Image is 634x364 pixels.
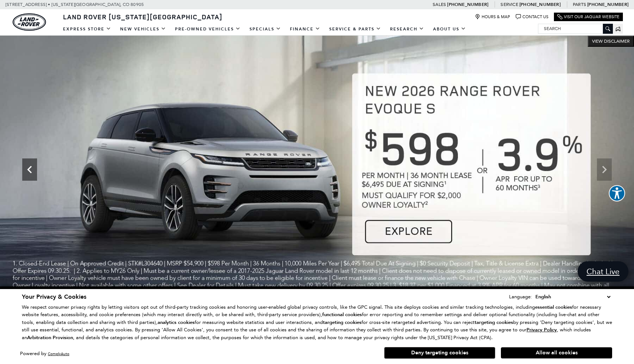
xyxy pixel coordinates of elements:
[587,1,628,7] a: [PHONE_NUMBER]
[509,294,532,299] div: Language:
[475,319,513,326] strong: targeting cookies
[557,14,620,20] a: Visit Our Jaguar Website
[433,2,446,7] span: Sales
[323,319,361,326] strong: targeting cookies
[592,38,630,44] span: VIEW DISCLAIMER
[171,23,245,36] a: Pre-Owned Vehicles
[322,311,362,318] strong: functional cookies
[384,347,495,359] button: Deny targeting cookies
[13,13,46,31] a: land-rover
[573,2,586,7] span: Parts
[609,185,625,201] button: Explore your accessibility options
[245,23,285,36] a: Specials
[116,23,171,36] a: New Vehicles
[578,261,628,282] a: Chat Live
[475,14,510,20] a: Hours & Map
[538,24,612,33] input: Search
[325,23,386,36] a: Service & Parts
[22,304,612,342] p: We respect consumer privacy rights by letting visitors opt out of third-party tracking cookies an...
[20,351,69,356] div: Powered by
[597,158,612,181] div: Next
[285,23,325,36] a: Finance
[59,23,116,36] a: EXPRESS STORE
[27,334,73,341] strong: Arbitration Provision
[526,327,557,333] u: Privacy Policy
[609,185,625,203] aside: Accessibility Help Desk
[516,14,548,20] a: Contact Us
[22,158,37,181] div: Previous
[429,23,470,36] a: About Us
[63,12,222,21] span: Land Rover [US_STATE][GEOGRAPHIC_DATA]
[588,36,634,47] button: VIEW DISCLAIMER
[158,319,195,326] strong: analytics cookies
[13,13,46,31] img: Land Rover
[535,304,572,311] strong: essential cookies
[6,2,144,7] a: [STREET_ADDRESS] • [US_STATE][GEOGRAPHIC_DATA], CO 80905
[22,293,86,301] span: Your Privacy & Cookies
[519,1,561,7] a: [PHONE_NUMBER]
[501,347,612,358] button: Allow all cookies
[447,1,488,7] a: [PHONE_NUMBER]
[48,351,69,356] a: ComplyAuto
[583,266,623,276] span: Chat Live
[534,293,612,301] select: Language Select
[59,12,227,21] a: Land Rover [US_STATE][GEOGRAPHIC_DATA]
[59,23,470,36] nav: Main Navigation
[501,2,518,7] span: Service
[386,23,429,36] a: Research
